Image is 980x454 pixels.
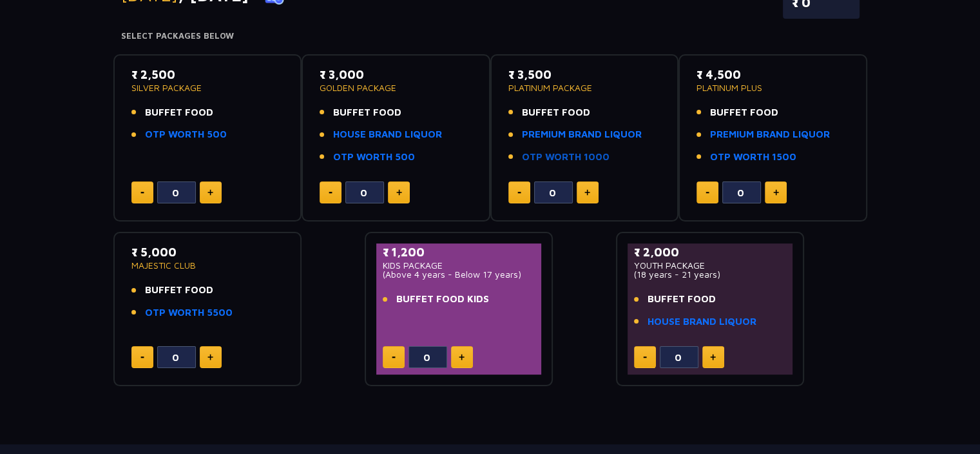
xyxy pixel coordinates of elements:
[383,270,535,279] p: (Above 4 years - Below 17 years)
[522,105,590,120] span: BUFFET FOOD
[145,105,213,120] span: BUFFET FOOD
[706,192,709,194] img: minus
[522,127,642,142] a: PREMIUM BRAND LIQUOR
[145,127,227,142] a: OTP WORTH 500
[710,127,830,142] a: PREMIUM BRAND LIQUOR
[508,66,661,83] p: ₹ 3,500
[320,66,472,83] p: ₹ 3,000
[710,105,778,120] span: BUFFET FOOD
[333,150,415,165] a: OTP WORTH 500
[648,292,716,307] span: BUFFET FOOD
[697,83,849,92] p: PLATINUM PLUS
[329,192,332,194] img: minus
[517,192,521,194] img: minus
[396,292,489,307] span: BUFFET FOOD KIDS
[459,354,465,360] img: plus
[634,243,787,261] p: ₹ 2,000
[131,261,284,270] p: MAJESTIC CLUB
[383,243,535,261] p: ₹ 1,200
[140,356,144,358] img: minus
[710,150,796,165] a: OTP WORTH 1500
[333,127,442,142] a: HOUSE BRAND LIQUOR
[584,189,590,196] img: plus
[320,83,472,92] p: GOLDEN PACKAGE
[333,105,401,120] span: BUFFET FOOD
[634,261,787,270] p: YOUTH PACKAGE
[140,192,144,194] img: minus
[145,283,213,298] span: BUFFET FOOD
[522,150,610,165] a: OTP WORTH 1000
[131,66,284,83] p: ₹ 2,500
[131,83,284,92] p: SILVER PACKAGE
[131,243,284,261] p: ₹ 5,000
[648,315,756,329] a: HOUSE BRAND LIQUOR
[392,356,396,358] img: minus
[396,189,402,196] img: plus
[710,354,716,360] img: plus
[634,270,787,279] p: (18 years - 21 years)
[383,261,535,270] p: KIDS PACKAGE
[773,189,779,196] img: plus
[508,83,661,92] p: PLATINUM PACKAGE
[207,354,213,360] img: plus
[121,31,860,41] h4: Select Packages Below
[697,66,849,83] p: ₹ 4,500
[643,356,647,358] img: minus
[145,305,233,320] a: OTP WORTH 5500
[207,189,213,196] img: plus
